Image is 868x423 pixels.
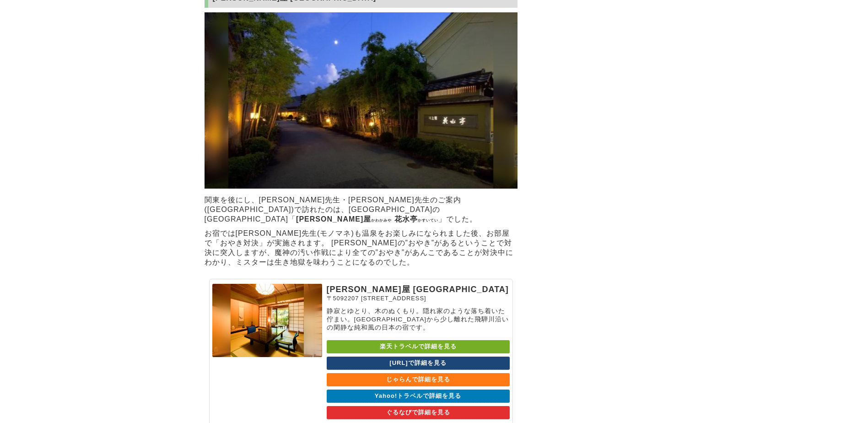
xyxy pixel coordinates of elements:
[296,215,392,223] ruby: [PERSON_NAME]屋
[327,295,359,302] span: 〒5092207
[327,284,510,295] p: [PERSON_NAME]屋 [GEOGRAPHIC_DATA]
[327,406,510,419] a: ぐるなびで詳細を見る
[371,218,392,222] rt: かわかみや
[212,284,322,357] img: 川上屋 花水亭
[361,295,426,302] span: [STREET_ADDRESS]
[205,12,518,189] img: 川上屋 花水亭
[327,340,510,353] a: 楽天トラベルで詳細を見る
[205,193,518,227] p: 関東を後にし、[PERSON_NAME]先生・[PERSON_NAME]先生のご案内([GEOGRAPHIC_DATA])で訪れたのは、[GEOGRAPHIC_DATA]の[GEOGRAPHIC...
[418,218,438,222] rt: かすいてい
[327,373,510,386] a: じゃらんで詳細を見る
[327,307,510,332] p: 静寂とゆとり、木のぬくもり。隠れ家のような落ち着いた佇まい。[GEOGRAPHIC_DATA]から少し離れた飛騨川沿いの閑静な純和風の日本の宿です。
[327,390,510,403] a: Yahoo!トラベルで詳細を見る
[394,215,438,223] ruby: 花水亭
[327,357,510,370] a: [URL]で詳細を見る
[205,227,518,270] p: お宿では[PERSON_NAME]先生(モノマネ)も温泉をお楽しみになられました後、お部屋で「おやき対決」が実施されます。 [PERSON_NAME]の”おやき”があるということで対決に突入しま...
